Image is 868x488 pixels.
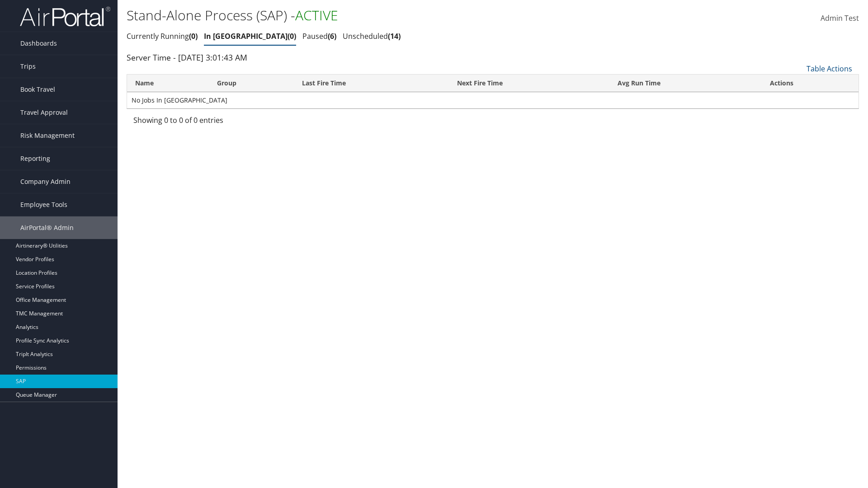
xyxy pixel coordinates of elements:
[609,75,762,92] th: Avg Run Time: activate to sort column ascending
[127,75,209,92] th: Name: activate to sort column ascending
[20,193,67,216] span: Employee Tools
[20,78,55,101] span: Book Travel
[20,124,75,147] span: Risk Management
[388,31,401,41] span: 14
[294,75,449,92] th: Last Fire Time: activate to sort column ascending
[127,52,859,63] div: Server Time - [DATE] 3:01:43 AM
[133,115,303,130] div: Showing 0 to 0 of 0 entries
[20,32,57,55] span: Dashboards
[762,75,859,92] th: Actions
[20,101,68,124] span: Travel Approval
[20,55,36,78] span: Trips
[127,92,859,108] td: No Jobs In [GEOGRAPHIC_DATA]
[20,170,71,193] span: Company Admin
[20,147,50,170] span: Reporting
[127,6,615,25] h1: Stand-Alone Process (SAP) -
[189,31,198,41] span: 0
[20,6,110,27] img: airportal-logo.png
[302,31,336,41] a: Paused6
[343,31,401,41] a: Unscheduled14
[328,31,336,41] span: 6
[127,31,198,41] a: Currently Running0
[20,216,74,239] span: AirPortal® Admin
[209,75,293,92] th: Group: activate to sort column ascending
[821,13,859,23] span: Admin Test
[295,6,338,24] span: ACTIVE
[821,5,859,33] a: Admin Test
[807,64,852,74] a: Table Actions
[449,75,609,92] th: Next Fire Time: activate to sort column descending
[288,31,296,41] span: 0
[204,31,296,41] a: In [GEOGRAPHIC_DATA]0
